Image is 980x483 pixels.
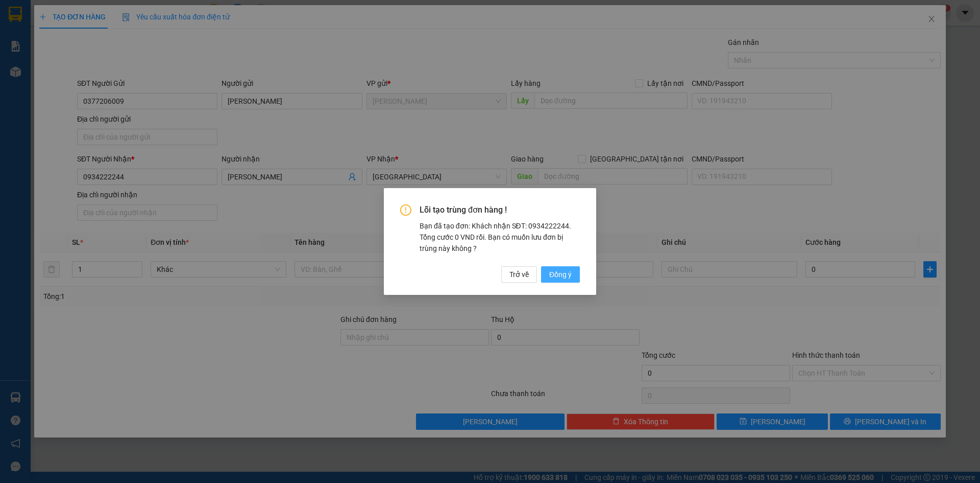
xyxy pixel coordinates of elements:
span: exclamation-circle [400,204,411,216]
button: Đồng ý [541,266,580,283]
span: Lỗi tạo trùng đơn hàng ! [420,204,580,216]
span: Trở về [509,269,529,280]
div: Bạn đã tạo đơn: Khách nhận SĐT: 0934222244. Tổng cước 0 VND rồi. Bạn có muốn lưu đơn bị trùng này... [420,220,580,254]
button: Trở về [501,266,537,283]
span: Đồng ý [549,269,572,280]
